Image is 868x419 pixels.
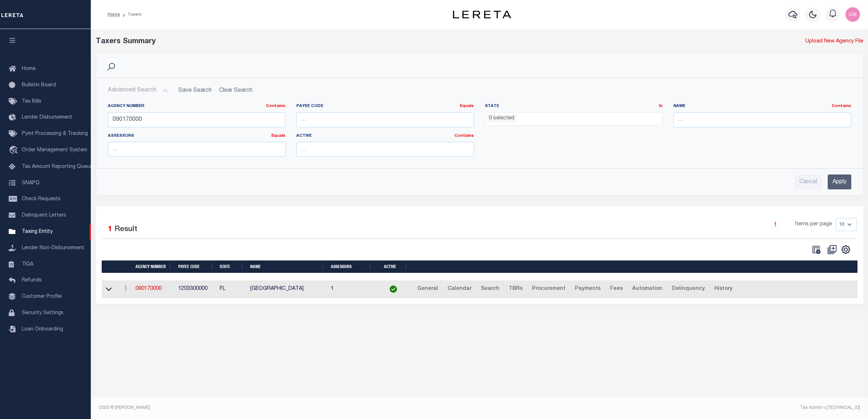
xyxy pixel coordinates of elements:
[22,327,63,332] span: Loan Onboarding
[795,174,822,189] input: Cancel
[487,115,516,123] li: 0 selected
[771,221,779,229] a: 1
[108,83,168,98] button: Advanced Search
[94,404,480,411] div: 2025 © [PERSON_NAME].
[828,174,851,189] input: Apply
[108,133,285,139] label: Assessors
[22,83,56,88] span: Bulletin Board
[22,180,40,185] span: SNAPQ
[572,283,604,295] a: Payments
[296,103,474,110] label: Payee Code
[22,197,61,202] span: Check Requests
[832,104,851,108] a: Contains
[22,246,84,251] span: Lender Non-Disbursement
[444,283,475,295] a: Calendar
[411,260,860,273] th: &nbsp;
[217,260,247,273] th: State: activate to sort column ascending
[175,280,217,298] td: 1203300000
[22,278,42,283] span: Refunds
[22,213,66,218] span: Delinquent Letters
[845,7,860,22] img: svg+xml;base64,PHN2ZyB4bWxucz0iaHR0cDovL3d3dy53My5vcmcvMjAwMC9zdmciIHBvaW50ZXItZXZlbnRzPSJub25lIi...
[120,11,142,18] li: Taxers
[108,12,120,17] a: Home
[135,286,162,291] a: 090170000
[22,148,87,153] span: Order Management System
[217,280,247,298] td: FL
[711,283,736,295] a: History
[296,112,474,127] input: ...
[175,260,217,273] th: Payee Code: activate to sort column ascending
[478,283,503,295] a: Search
[22,311,64,316] span: Security Settings
[247,260,328,273] th: Name: activate to sort column ascending
[22,66,36,71] span: Home
[266,104,285,108] a: Contains
[607,283,626,295] a: Fees
[673,103,851,110] label: Name
[414,283,441,295] a: General
[795,221,832,229] span: Items per page
[22,229,53,234] span: Taxing Entity
[296,133,474,139] label: Active
[96,36,669,47] div: Taxers Summary
[22,115,72,120] span: Lender Disbursement
[22,99,41,104] span: Tax Bills
[390,286,397,293] img: check-icon-green.svg
[22,131,88,136] span: Pymt Processing & Tracking
[460,104,474,108] a: Equals
[296,142,474,157] input: ...
[114,224,137,235] label: Result
[22,294,62,299] span: Customer Profile
[22,164,93,169] span: Tax Amount Reporting Queue
[485,404,860,411] div: Tax Admin v.[TECHNICAL_ID]
[453,11,511,19] img: logo-dark.svg
[133,260,175,273] th: Agency Number: activate to sort column ascending
[673,112,851,127] input: ...
[108,112,285,127] input: ...
[454,134,474,138] a: Contains
[328,260,376,273] th: Assessors: activate to sort column ascending
[805,38,863,46] a: Upload New Agency File
[659,104,662,108] a: In
[506,283,526,295] a: TBRs
[108,142,285,157] input: ...
[108,226,112,233] span: 1
[485,103,662,110] label: State
[328,280,376,298] td: 1
[376,260,411,273] th: Active: activate to sort column ascending
[629,283,666,295] a: Automation
[9,146,20,155] i: travel_explore
[22,262,33,267] span: TIQA
[247,280,328,298] td: [GEOGRAPHIC_DATA]
[271,134,285,138] a: Equals
[108,103,285,110] label: Agency Number
[529,283,569,295] a: Procurement
[669,283,708,295] a: Delinquency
